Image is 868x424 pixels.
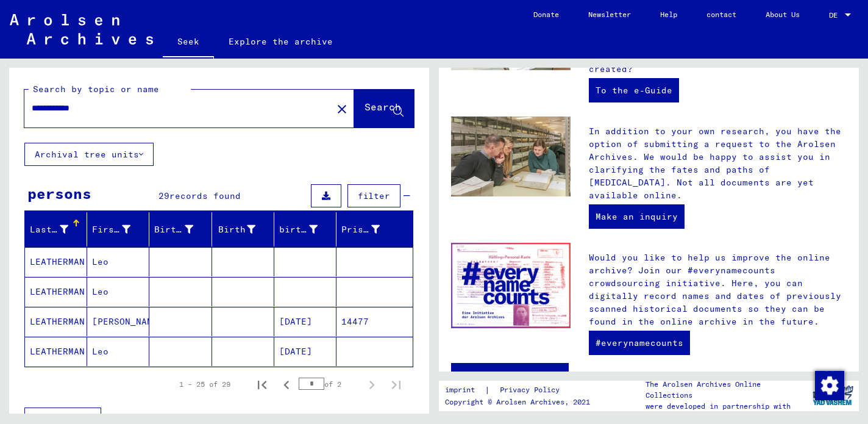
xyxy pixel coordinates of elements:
font: To the e-Guide [596,85,672,96]
font: Archival tree units [35,149,139,160]
mat-icon: close [335,102,349,117]
font: LEATHERMAN [30,286,85,297]
font: Donate [533,10,559,19]
font: imprint [445,385,475,394]
font: Newsletter [588,10,631,19]
font: Birth name [154,224,209,235]
font: Last name [30,224,79,235]
button: Clear [330,96,354,121]
div: Last name [30,220,87,239]
font: Leo [92,286,108,297]
font: filter [358,190,390,201]
font: Prisoner # [341,224,396,235]
font: persons [27,184,91,203]
mat-header-cell: First name [87,212,149,246]
div: Prisoner # [341,220,398,239]
button: Last page [384,372,408,397]
div: Change consent [814,370,844,400]
button: Archival tree units [24,143,154,166]
font: Search by topic or name [33,84,159,95]
button: Search [354,90,414,128]
font: Copyright © Arolsen Archives, 2021 [445,397,590,406]
font: [DATE] [279,316,312,327]
mat-header-cell: birth date [274,212,336,246]
mat-header-cell: Last name [25,212,87,246]
font: contact [706,10,736,19]
font: [DATE] [279,346,312,357]
div: Birth [217,220,274,239]
font: Help [660,10,677,19]
mat-header-cell: Birth name [149,212,212,246]
font: Open UNESCO website [458,370,562,381]
font: Would you like to help us improve the online archive? Join our #everynamecounts crowdsourcing ini... [589,252,841,327]
font: Seek [177,36,199,47]
font: of 2 [324,379,341,389]
a: imprint [445,384,485,397]
mat-header-cell: Prisoner # [336,212,413,246]
font: 1 – 25 of 29 [179,379,230,389]
button: First page [250,372,274,397]
font: | [485,384,490,395]
font: Leo [92,346,108,357]
div: birth date [279,220,336,239]
font: #everynamecounts [596,337,683,348]
font: were developed in partnership with [646,401,791,411]
a: Make an inquiry [589,204,685,229]
img: yv_logo.png [810,380,856,411]
font: LEATHERMAN [30,256,85,267]
font: Make an inquiry [596,211,678,222]
font: 29 [158,190,169,201]
div: Birth name [154,220,211,239]
a: Privacy Policy [490,384,574,397]
font: LEATHERMAN [30,316,85,327]
font: LEATHERMAN [30,346,85,357]
font: Leo [92,256,108,267]
a: Seek [163,27,214,59]
font: [PERSON_NAME] [92,316,163,327]
button: Previous page [274,372,299,397]
a: To the e-Guide [589,78,679,102]
font: Privacy Policy [500,385,560,394]
font: birth date [279,224,334,235]
font: Birth [218,224,246,235]
img: Arolsen_neg.svg [10,14,153,45]
img: enc.jpg [451,243,571,328]
font: Search [365,101,401,113]
mat-header-cell: Birth [212,212,274,246]
font: records found [169,190,241,201]
font: About Us [766,10,800,19]
button: Next page [360,372,384,397]
font: In addition to your own research, you have the option of submitting a request to the Arolsen Arch... [589,126,841,201]
a: #everynamecounts [589,331,690,355]
a: Open UNESCO website [451,363,569,387]
img: Change consent [815,371,844,400]
div: First name [92,220,149,239]
font: DE [829,10,838,20]
font: 14477 [341,316,369,327]
button: filter [347,184,400,207]
font: Explore the archive [229,36,333,47]
img: inquiries.jpg [451,117,571,196]
font: First name [92,224,147,235]
a: Explore the archive [214,27,347,56]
